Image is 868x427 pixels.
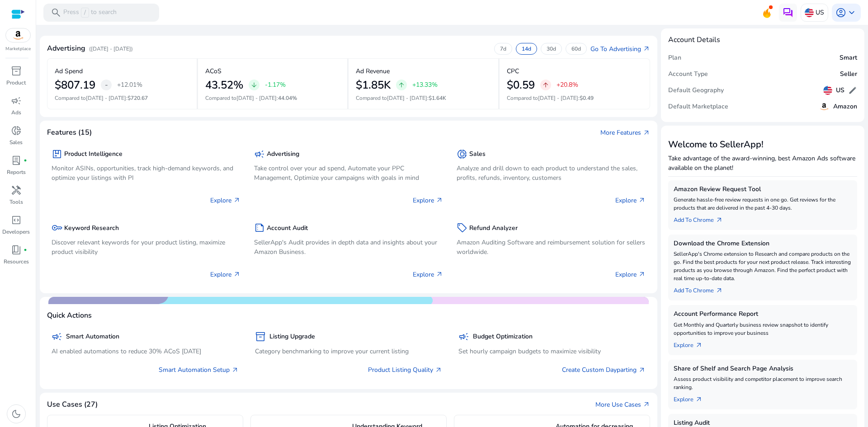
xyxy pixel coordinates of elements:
span: arrow_outward [638,271,646,278]
h5: Plan [668,54,681,62]
span: $720.67 [127,94,148,102]
p: Amazon Auditing Software and reimbursement solution for sellers worldwide. [457,238,646,257]
p: Explore [210,270,241,279]
p: +12.01% [117,82,142,88]
span: summarize [254,222,265,233]
span: lab_profile [11,155,22,166]
span: [DATE] - [DATE] [86,94,126,102]
p: CPC [507,66,519,76]
h5: Budget Optimization [473,333,533,341]
span: donut_small [11,125,22,136]
span: arrow_outward [436,271,443,278]
p: AI enabled automations to reduce 30% ACoS [DATE] [52,347,239,356]
p: Compared to : [356,94,491,102]
span: arrow_outward [638,197,646,204]
span: campaign [52,331,62,342]
p: Sales [9,138,23,146]
h5: Account Audit [267,225,308,232]
a: Smart Automation Setup [159,365,239,375]
span: arrow_outward [233,271,241,278]
span: [DATE] - [DATE] [538,94,578,102]
h5: Advertising [267,150,299,158]
h5: Keyword Research [64,225,119,232]
span: - [105,80,108,90]
img: us.svg [823,86,832,95]
span: handyman [11,185,22,196]
p: Press to search [63,8,117,18]
p: 30d [547,45,556,52]
p: Monitor ASINs, opportunities, track high-demand keywords, and optimize your listings with PI [52,164,241,183]
span: search [51,7,61,18]
h5: Default Marketplace [668,103,728,111]
a: More Use Casesarrow_outward [595,400,650,409]
h5: Account Performance Report [674,310,852,318]
p: Explore [615,270,646,279]
h5: Download the Chrome Extension [674,240,852,248]
p: Ad Spend [55,66,83,76]
p: 60d [571,45,581,52]
h4: Quick Actions [47,311,92,320]
h5: Amazon [833,103,857,111]
span: package [52,149,62,160]
h5: Smart [840,54,857,62]
p: Ads [11,108,21,117]
h2: 43.52% [205,79,243,92]
a: Explorearrow_outward [674,337,710,350]
img: amazon.svg [819,101,830,112]
span: / [81,8,89,18]
p: ACoS [205,66,222,76]
p: Tools [9,198,23,206]
span: inventory_2 [11,66,22,76]
h3: Welcome to SellerApp! [668,139,857,150]
span: arrow_outward [716,287,723,294]
a: Product Listing Quality [368,365,442,375]
span: arrow_outward [716,216,723,224]
p: +13.33% [412,82,438,88]
p: Explore [413,270,443,279]
h2: $1.85K [356,79,391,92]
span: arrow_outward [643,401,650,408]
span: $0.49 [580,94,594,102]
span: arrow_upward [542,81,549,89]
span: arrow_outward [638,366,646,374]
p: Get Monthly and Quarterly business review snapshot to identify opportunities to improve your busi... [674,321,852,337]
span: keyboard_arrow_down [846,7,857,18]
p: Discover relevant keywords for your product listing, maximize product visibility [52,238,241,257]
h5: Listing Audit [674,419,852,427]
h5: Seller [840,70,857,78]
span: arrow_outward [231,366,239,374]
span: arrow_outward [435,366,442,374]
p: Generate hassle-free review requests in one go. Get reviews for the products that are delivered i... [674,196,852,212]
p: Take advantage of the award-winning, best Amazon Ads software available on the planet! [668,154,857,173]
span: arrow_downward [250,81,258,89]
h5: US [836,87,844,94]
p: Reports [7,168,26,176]
span: sell [457,222,467,233]
a: Add To Chrome [674,282,730,295]
span: key [52,222,62,233]
span: fiber_manual_record [24,159,27,162]
p: Analyze and drill down to each product to understand the sales, profits, refunds, inventory, cust... [457,164,646,183]
h4: Use Cases (27) [47,400,98,409]
span: arrow_outward [643,45,650,52]
p: Developers [2,228,30,236]
h5: Refund Analyzer [469,225,518,232]
img: amazon.svg [6,28,30,42]
p: SellerApp's Chrome extension to Research and compare products on the go. Find the best products f... [674,250,852,282]
span: $1.64K [429,94,446,102]
h2: $0.59 [507,79,535,92]
span: arrow_outward [695,396,703,403]
span: fiber_manual_record [24,248,27,252]
h5: Default Geography [668,87,724,94]
span: donut_small [457,149,467,160]
h4: Features (15) [47,128,92,137]
p: US [816,5,824,20]
p: Product [6,79,26,87]
span: arrow_outward [643,129,650,136]
h5: Product Intelligence [64,150,123,158]
p: 14d [522,45,531,52]
img: us.svg [805,8,814,17]
span: inventory_2 [255,331,266,342]
h4: Account Details [668,36,720,44]
p: Category benchmarking to improve your current listing [255,347,442,356]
